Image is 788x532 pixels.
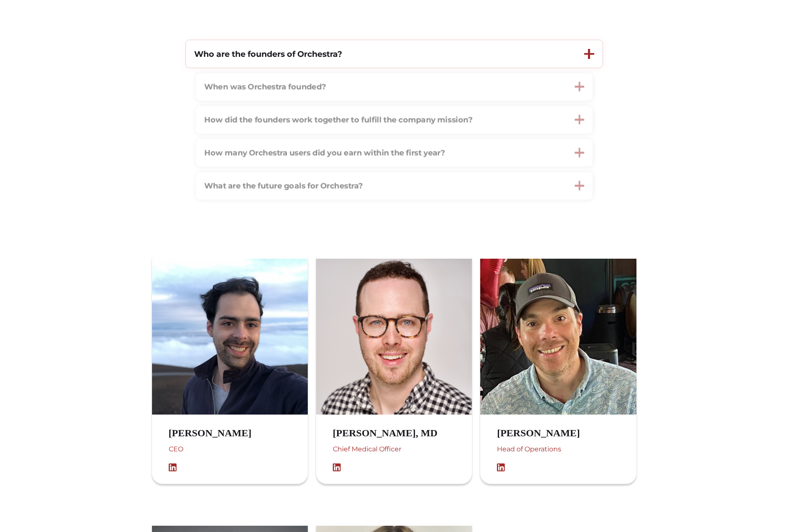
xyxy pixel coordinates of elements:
[204,148,445,158] strong: How many Orchestra users did you earn within the first year?
[497,427,597,439] h3: [PERSON_NAME]
[204,115,472,125] strong: How did the founders work together to fulfill the company mission?
[194,49,342,59] strong: Who are the founders of Orchestra?
[204,181,362,191] strong: What are the future goals for Orchestra?
[169,443,269,463] div: CEO
[169,427,269,439] h3: [PERSON_NAME]
[333,427,454,439] h3: [PERSON_NAME], MD
[333,443,454,463] div: Chief Medical Officer
[497,443,597,463] div: Head of Operations
[204,82,326,92] strong: When was Orchestra founded?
